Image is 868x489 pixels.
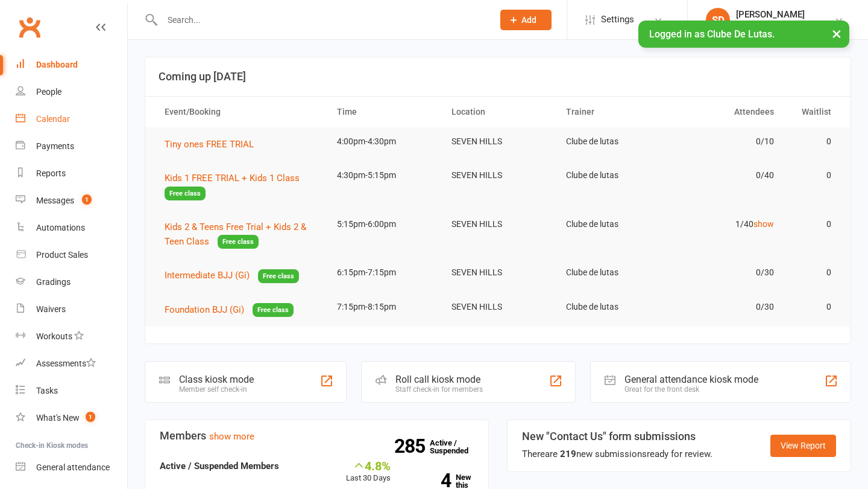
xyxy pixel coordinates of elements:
[218,235,259,249] span: Free class
[36,250,88,260] div: Product Sales
[36,413,80,423] div: What's New
[770,435,836,456] a: View Report
[670,127,784,156] td: 0/10
[346,459,391,485] div: Last 30 Days
[326,97,441,127] th: Time
[36,60,78,69] div: Dashboard
[179,385,254,394] div: Member self check-in
[785,210,842,238] td: 0
[785,293,842,321] td: 0
[395,385,483,394] div: Staff check-in for members
[555,293,670,321] td: Clube de lutas
[670,97,784,127] th: Attendees
[649,28,775,40] span: Logged in as Clube De Lutas.
[16,241,127,269] a: Product Sales
[785,258,842,287] td: 0
[36,359,96,368] div: Assessments
[165,137,262,152] button: Tiny ones FREE TRIAL
[165,304,244,315] span: Foundation BJJ (Gi)
[160,430,474,442] h3: Members
[36,141,74,151] div: Payments
[785,97,842,127] th: Waitlist
[16,106,127,133] a: Calendar
[670,293,784,321] td: 0/30
[16,454,127,481] a: General attendance kiosk mode
[36,277,71,287] div: Gradings
[736,9,805,20] div: [PERSON_NAME]
[555,258,670,287] td: Clube de lutas
[560,449,576,459] strong: 219
[395,374,483,385] div: Roll call kiosk mode
[165,173,300,184] span: Kids 1 FREE TRIAL + Kids 1 Class
[154,97,326,127] th: Event/Booking
[326,258,441,287] td: 6:15pm-7:15pm
[326,293,441,321] td: 7:15pm-8:15pm
[16,404,127,432] a: What's New1
[601,6,634,33] span: Settings
[670,161,784,190] td: 0/40
[785,161,842,190] td: 0
[36,168,66,178] div: Reports
[165,171,315,200] button: Kids 1 FREE TRIAL + Kids 1 ClassFree class
[753,219,774,229] a: show
[16,160,127,187] a: Reports
[36,114,70,124] div: Calendar
[16,296,127,323] a: Waivers
[36,304,66,314] div: Waivers
[826,21,848,46] button: ×
[86,412,95,422] span: 1
[165,268,299,283] button: Intermediate BJJ (Gi)Free class
[14,12,45,42] a: Clubworx
[736,20,805,31] div: Clube De Lutas
[430,430,483,464] a: 285Active / Suspended
[36,196,74,205] div: Messages
[441,258,555,287] td: SEVEN HILLS
[160,461,279,471] strong: Active / Suspended Members
[706,8,730,32] div: SD
[394,437,430,455] strong: 285
[36,386,58,395] div: Tasks
[159,71,837,83] h3: Coming up [DATE]
[441,293,555,321] td: SEVEN HILLS
[165,220,315,249] button: Kids 2 & Teens Free Trial + Kids 2 & Teen ClassFree class
[441,127,555,156] td: SEVEN HILLS
[522,447,712,461] div: There are new submissions ready for review.
[441,210,555,238] td: SEVEN HILLS
[785,127,842,156] td: 0
[441,97,555,127] th: Location
[326,210,441,238] td: 5:15pm-6:00pm
[179,374,254,385] div: Class kiosk mode
[555,97,670,127] th: Trainer
[500,10,552,30] button: Add
[82,194,92,205] span: 1
[165,222,306,247] span: Kids 2 & Teens Free Trial + Kids 2 & Teen Class
[36,331,72,341] div: Workouts
[16,187,127,214] a: Messages 1
[16,133,127,160] a: Payments
[159,11,485,28] input: Search...
[522,430,712,443] h3: New "Contact Us" form submissions
[253,303,294,317] span: Free class
[36,462,110,472] div: General attendance
[670,258,784,287] td: 0/30
[555,161,670,190] td: Clube de lutas
[36,223,85,232] div: Automations
[16,269,127,296] a: Gradings
[16,51,127,78] a: Dashboard
[346,459,391,472] div: 4.8%
[209,431,254,442] a: show more
[16,350,127,377] a: Assessments
[165,187,206,200] span: Free class
[16,377,127,404] a: Tasks
[441,161,555,190] td: SEVEN HILLS
[165,139,254,150] span: Tiny ones FREE TRIAL
[670,210,784,238] td: 1/40
[165,302,294,318] button: Foundation BJJ (Gi)Free class
[624,374,758,385] div: General attendance kiosk mode
[165,270,250,281] span: Intermediate BJJ (Gi)
[326,161,441,190] td: 4:30pm-5:15pm
[624,385,758,394] div: Great for the front desk
[36,87,61,97] div: People
[16,323,127,350] a: Workouts
[326,127,441,156] td: 4:00pm-4:30pm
